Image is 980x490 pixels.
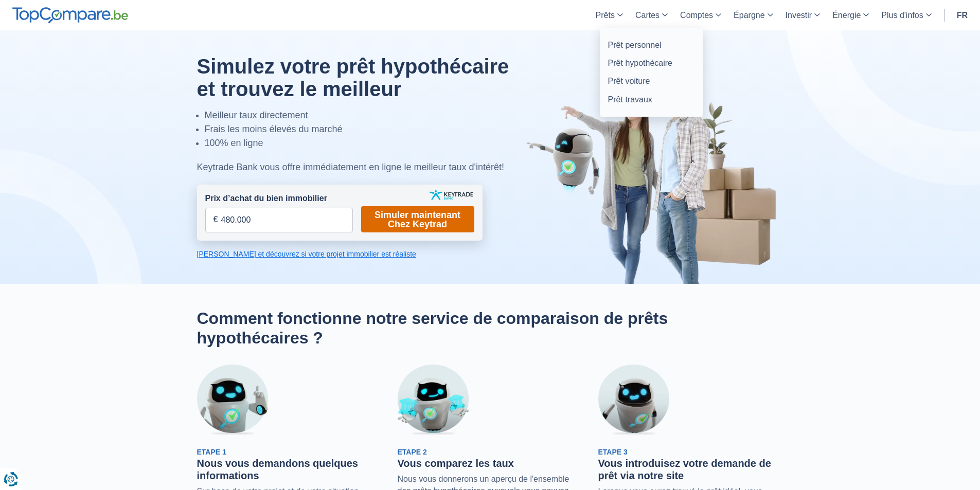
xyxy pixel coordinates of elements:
img: Etape 2 [398,365,469,435]
a: Prêt personnel [604,36,699,54]
a: Prêt travaux [604,90,699,108]
a: Simuler maintenant Chez Keytrad [361,206,474,232]
img: TopCompare [12,7,128,24]
span: € [213,214,218,226]
a: [PERSON_NAME] et découvrez si votre projet immobilier est réaliste [197,249,483,259]
h2: Comment fonctionne notre service de comparaison de prêts hypothécaires ? [197,308,783,348]
li: Frais les moins élevés du marché [205,122,533,136]
h1: Simulez votre prêt hypothécaire et trouvez le meilleur [197,55,533,100]
span: Etape 1 [197,448,226,456]
h3: Vous comparez les taux [398,457,583,469]
label: Prix d’achat du bien immobilier [205,193,327,205]
a: Prêt hypothécaire [604,54,699,72]
span: Etape 2 [398,448,427,456]
div: Keytrade Bank vous offre immédiatement en ligne le meilleur taux d'intérêt! [197,160,533,174]
img: Etape 3 [598,365,669,435]
li: 100% en ligne [205,136,533,150]
h3: Nous vous demandons quelques informations [197,457,382,482]
h3: Vous introduisez votre demande de prêt via notre site [598,457,783,482]
span: Etape 3 [598,448,628,456]
li: Meilleur taux directement [205,108,533,122]
img: image-hero [526,73,783,284]
img: keytrade [430,190,473,200]
a: Prêt voiture [604,72,699,90]
img: Etape 1 [197,365,268,435]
